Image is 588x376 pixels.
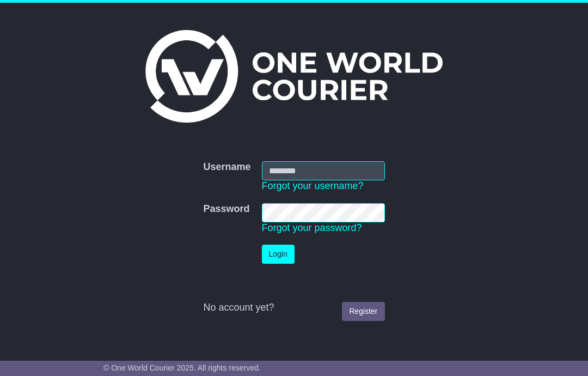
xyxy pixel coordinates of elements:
[145,30,443,123] img: One World
[203,161,250,173] label: Username
[203,203,249,215] label: Password
[103,363,261,372] span: © One World Courier 2025. All rights reserved.
[262,222,362,233] a: Forgot your password?
[342,302,384,321] a: Register
[262,245,295,264] button: Login
[262,180,364,191] a: Forgot your username?
[203,302,384,314] div: No account yet?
